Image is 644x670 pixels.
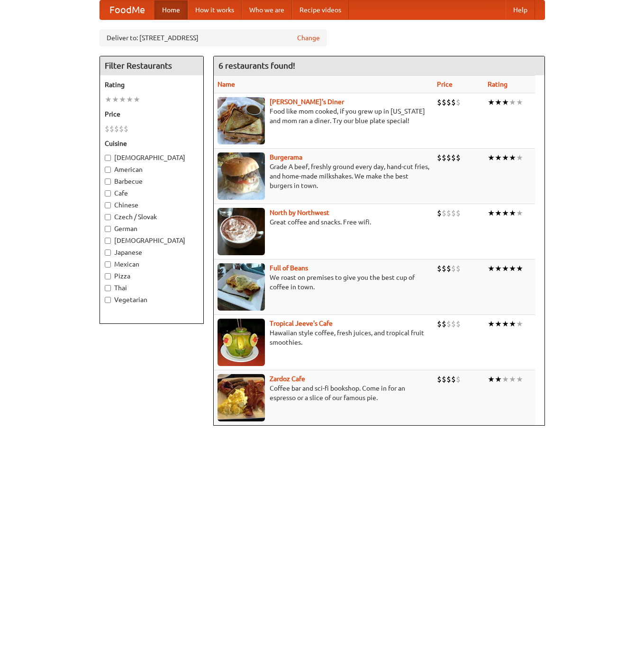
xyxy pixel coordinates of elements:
[154,0,188,19] a: Home
[442,208,446,218] li: $
[105,271,199,281] label: Pizza
[437,208,442,218] li: $
[488,208,495,218] li: ★
[516,263,523,274] li: ★
[451,97,456,107] li: $
[218,208,265,255] img: north.jpg
[451,374,456,384] li: $
[495,208,502,218] li: ★
[437,80,453,88] a: Price
[516,208,523,218] li: ★
[124,124,128,134] li: $
[105,139,199,148] h5: Cuisine
[488,263,495,274] li: ★
[509,319,516,329] li: ★
[105,167,111,173] input: American
[495,263,502,274] li: ★
[270,153,302,161] a: Burgerama
[506,0,535,19] a: Help
[105,283,199,293] label: Thai
[270,209,329,216] a: North by Northwest
[218,374,265,421] img: zardoz.jpg
[218,80,235,88] a: Name
[442,97,446,107] li: $
[446,374,451,384] li: $
[105,94,112,105] li: ★
[488,80,508,88] a: Rating
[509,208,516,218] li: ★
[451,208,456,218] li: $
[437,374,442,384] li: $
[456,152,461,163] li: $
[105,155,111,161] input: [DEMOGRAPHIC_DATA]
[114,124,119,134] li: $
[516,319,523,329] li: ★
[105,109,199,119] h5: Price
[100,0,154,19] a: FoodMe
[105,200,199,210] label: Chinese
[218,107,429,125] p: Food like mom cooked, if you grew up in [US_STATE] and mom ran a diner. Try our blue plate special!
[488,374,495,384] li: ★
[446,319,451,329] li: $
[270,320,333,327] a: Tropical Jeeve's Cafe
[218,217,429,227] p: Great coffee and snacks. Free wifi.
[105,226,111,232] input: German
[133,94,140,105] li: ★
[502,374,509,384] li: ★
[100,29,327,46] div: Deliver to: [STREET_ADDRESS]
[451,263,456,274] li: $
[456,374,461,384] li: $
[437,319,442,329] li: $
[495,374,502,384] li: ★
[109,124,114,134] li: $
[100,56,203,75] h4: Filter Restaurants
[502,97,509,107] li: ★
[105,285,111,291] input: Thai
[105,297,111,303] input: Vegetarian
[509,152,516,163] li: ★
[105,261,111,268] input: Mexican
[218,152,265,200] img: burgerama.jpg
[242,0,292,19] a: Who we are
[270,375,305,383] a: Zardoz Cafe
[270,98,344,106] a: [PERSON_NAME]'s Diner
[218,384,429,402] p: Coffee bar and sci-fi bookshop. Come in for an espresso or a slice of our famous pie.
[502,319,509,329] li: ★
[218,319,265,366] img: jeeves.jpg
[119,94,126,105] li: ★
[516,152,523,163] li: ★
[437,152,442,163] li: $
[488,97,495,107] li: ★
[488,319,495,329] li: ★
[502,263,509,274] li: ★
[442,263,446,274] li: $
[126,94,133,105] li: ★
[105,202,111,208] input: Chinese
[456,319,461,329] li: $
[105,153,199,162] label: [DEMOGRAPHIC_DATA]
[105,250,111,256] input: Japanese
[105,177,199,186] label: Barbecue
[105,273,111,279] input: Pizza
[119,124,124,134] li: $
[105,224,199,233] label: German
[105,236,199,245] label: [DEMOGRAPHIC_DATA]
[297,33,320,43] a: Change
[446,263,451,274] li: $
[451,319,456,329] li: $
[218,328,429,347] p: Hawaiian style coffee, fresh juices, and tropical fruit smoothies.
[442,152,446,163] li: $
[502,152,509,163] li: ★
[105,212,199,222] label: Czech / Slovak
[218,162,429,190] p: Grade A beef, freshly ground every day, hand-cut fries, and home-made milkshakes. We make the bes...
[451,152,456,163] li: $
[112,94,119,105] li: ★
[292,0,349,19] a: Recipe videos
[218,97,265,144] img: sallys.jpg
[270,264,308,272] a: Full of Beans
[105,238,111,244] input: [DEMOGRAPHIC_DATA]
